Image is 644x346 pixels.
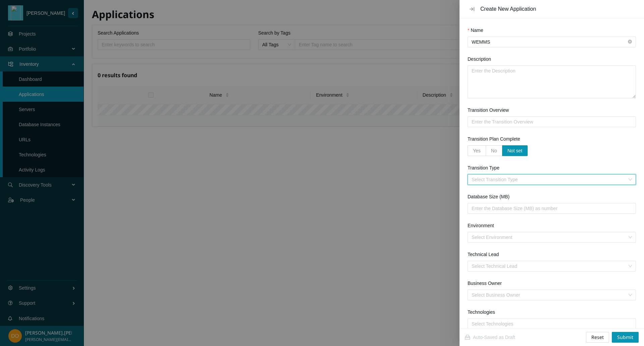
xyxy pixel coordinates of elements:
button: Close [468,6,476,12]
div: Create New Application [480,5,636,13]
span: Submit [617,334,633,341]
span: Yes [473,148,481,153]
input: Technical Lead [472,261,627,271]
input: Environment [472,232,627,242]
span: Not set [507,148,522,153]
label: Technologies [468,308,495,316]
label: Business Owner [468,280,502,287]
div: Auto-Saved as Draft [465,334,515,341]
span: Reset [591,334,604,341]
label: Environment [468,222,494,229]
span: No [491,148,497,153]
label: Database Size (MB) [468,193,509,200]
label: Transition Overview [468,106,509,114]
label: Technical Lead [468,251,499,258]
input: Database Size (MB) [472,205,627,212]
input: Business Owner [472,290,627,300]
span: close-circle [628,39,632,45]
span: close-circle [628,40,632,44]
input: Name [472,38,627,46]
button: Submit [612,332,639,343]
textarea: Description [468,66,636,98]
label: Description [468,55,491,63]
input: Transition Overview [472,118,627,126]
label: Transition Plan Complete [468,135,520,143]
label: Name [468,27,483,34]
button: Reset [586,332,609,343]
label: Transition Type [468,164,499,171]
